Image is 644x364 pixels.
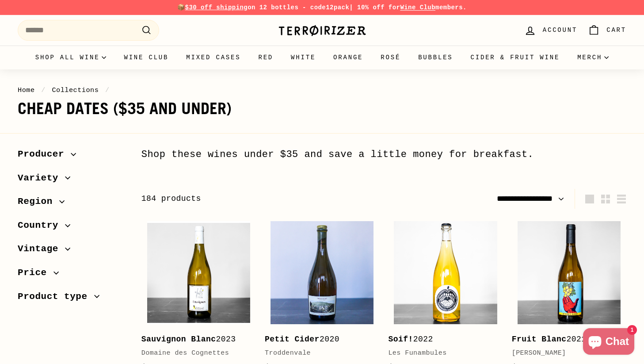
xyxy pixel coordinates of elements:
span: Vintage [18,241,65,257]
span: Product type [18,289,94,304]
b: Soif! [388,335,413,344]
span: Country [18,218,65,233]
span: Cart [606,25,626,35]
summary: Shop all wine [27,46,115,69]
span: Producer [18,147,71,162]
span: / [39,86,48,94]
div: Shop these wines under $35 and save a little money for breakfast. [141,147,626,162]
a: Cart [583,17,632,43]
div: Les Funambules [388,348,494,359]
b: Petit Cider [265,335,320,344]
a: Account [519,17,583,43]
b: Fruit Blanc [512,335,567,344]
a: Wine Club [115,46,177,69]
span: Variety [18,171,65,186]
a: Red [249,46,282,69]
span: Price [18,265,53,280]
a: Orange [324,46,372,69]
nav: breadcrumbs [18,85,626,96]
div: 2022 [388,333,494,346]
strong: 12pack [326,4,349,11]
div: 2021 [512,333,617,346]
a: White [282,46,324,69]
button: Vintage [18,239,127,263]
div: 184 products [141,192,384,205]
div: [PERSON_NAME] [512,348,617,359]
span: / [103,86,112,94]
button: Product type [18,287,127,311]
span: Region [18,194,59,209]
button: Producer [18,145,127,169]
b: Sauvignon Blanc [141,335,216,344]
button: Price [18,263,127,287]
a: Cider & Fruit Wine [462,46,569,69]
a: Bubbles [409,46,461,69]
p: 📦 on 12 bottles - code | 10% off for members. [18,3,626,12]
div: Troddenvale [265,348,370,359]
div: Domaine des Cognettes [141,348,247,359]
div: 2020 [265,333,370,346]
span: $30 off shipping [185,4,248,11]
a: Collections [52,86,99,94]
button: Variety [18,169,127,192]
span: Account [543,25,577,35]
a: Rosé [372,46,409,69]
a: Mixed Cases [177,46,249,69]
a: Wine Club [400,4,435,11]
div: 2023 [141,333,247,346]
h1: Cheap Dates ($35 and under) [18,100,626,118]
a: Home [18,86,35,94]
inbox-online-store-chat: Shopify online store chat [580,328,637,357]
button: Region [18,192,127,216]
button: Country [18,216,127,240]
summary: Merch [568,46,617,69]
